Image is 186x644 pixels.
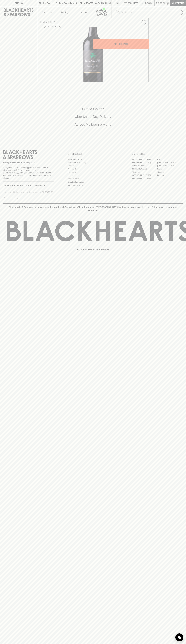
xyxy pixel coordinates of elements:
p: Shop [42,11,47,14]
p: It is against the law to sell or supply alcohol to, or to obtain alcohol on behalf of a person un... [3,166,54,179]
h5: Click & Collect [3,107,183,111]
a: Fitzroy North [132,170,157,174]
div: Call to action block [3,96,183,141]
a: Business & Bulk Gifting [68,161,119,164]
a: HOME [39,21,46,23]
a: Careers [68,164,119,167]
p: Tastings [61,11,69,14]
a: [GEOGRAPHIC_DATA] [132,174,157,177]
p: 0 [167,2,168,4]
a: [GEOGRAPHIC_DATA] [132,158,157,161]
input: Try "Pinot noir" [121,10,181,15]
a: Tastings [56,6,74,18]
a: [GEOGRAPHIC_DATA] [132,161,157,164]
a: Contact Us [68,167,119,171]
a: [GEOGRAPHIC_DATA] [157,164,183,167]
input: e.g. jane@blackheartsandsparrows.com.au [5,190,41,194]
p: Stores [80,11,87,14]
img: bubble-icon [178,636,181,639]
a: Bottle Drop FAQ's [68,158,119,161]
a: Privacy Policy [68,177,119,180]
p: OUR STORES [132,152,183,156]
a: [PERSON_NAME] [132,167,157,170]
p: Blackhearts & Sparrows acknowledges the traditional Custodians of land throughout [GEOGRAPHIC_DAT... [5,206,181,212]
p: Checkout [172,2,184,5]
button: ADD TO CART [93,39,149,49]
p: Wishlist [128,2,138,5]
a: [GEOGRAPHIC_DATA] [132,177,157,180]
p: Sibling owned and run since [DATE] [3,161,54,164]
a: Braddon [157,158,183,161]
p: $0.00 [156,2,162,5]
a: Brunswick West [132,164,157,167]
a: SHOP [48,21,53,23]
p: We will never spam you [3,197,54,199]
button: Shop [37,6,56,18]
a: Prahran [157,174,183,177]
button: Add to wishlist [44,25,61,28]
a: FAQ's [68,174,119,177]
a: Stores [74,6,93,18]
p: FIND US [14,2,23,5]
a: Shipping Information [68,180,119,184]
p: Login [145,2,152,5]
h5: Across Melbourne Metro [3,122,183,127]
a: Gift Cards [68,171,119,174]
img: 41447.png [37,27,149,82]
strong: Liquor License #32064953 [29,172,54,174]
a: Fitzroy [157,167,183,170]
button: SUBSCRIBE [41,189,54,195]
p: OTHER AREAS [68,152,119,156]
p: ADD TO CART [114,42,128,46]
a: Geelong [157,170,183,174]
h5: Uber Same-Day Delivery [3,114,183,119]
a: [GEOGRAPHIC_DATA] [157,161,183,164]
p: SUBSCRIBE [42,191,53,194]
p: Subscribe to The Blackhearts Newsletter [3,184,54,187]
button: Add to wishlist [140,19,147,26]
a: Terms & Conditions [68,184,119,187]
